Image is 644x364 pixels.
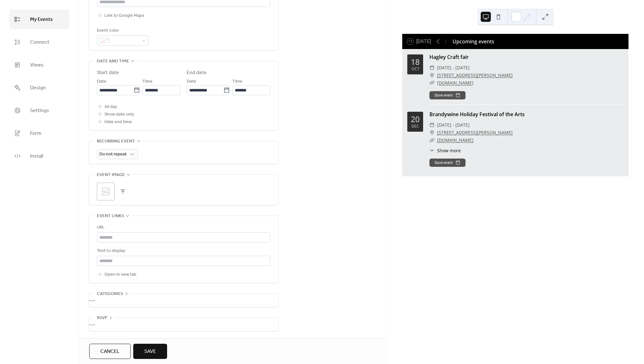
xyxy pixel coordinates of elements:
[429,91,466,99] button: Save event
[429,159,466,167] button: Save event
[437,64,470,72] span: [DATE] - [DATE]
[104,118,132,126] span: Hide end time
[429,136,435,144] div: ​
[144,348,156,355] span: Save
[97,183,115,200] div: ;
[97,58,129,65] span: Date and time
[97,27,147,35] div: Event color
[89,294,278,307] div: •••
[9,101,69,120] a: Settings
[89,318,278,331] div: •••
[97,212,124,220] span: Event links
[97,138,135,145] span: Recurring event
[9,123,69,143] a: Form
[100,348,120,355] span: Cancel
[104,271,136,279] span: Open in new tab
[437,147,461,154] span: Show more
[97,171,125,179] span: Event image
[411,124,419,129] div: Dec
[232,78,242,85] span: Time
[453,38,494,45] div: Upcoming events
[429,147,461,154] button: ​Show more
[97,69,119,77] div: Start date
[429,121,435,129] div: ​
[89,344,131,359] button: Cancel
[30,60,44,70] span: Views
[97,314,107,322] span: RSVP
[437,121,470,129] span: [DATE] - [DATE]
[104,111,134,118] span: Show date only
[97,78,106,85] span: Date
[9,9,69,29] a: My Events
[187,69,207,77] div: End date
[104,103,117,111] span: All day
[97,290,123,298] span: Categories
[429,111,525,118] a: Brandywine Holiday Festival of the Arts
[99,150,127,159] span: Do not repeat
[97,247,269,255] div: Text to display
[411,58,420,66] div: 18
[429,129,435,136] div: ​
[30,151,43,161] span: Install
[104,12,144,20] span: Link to Google Maps
[30,129,41,139] span: Form
[97,224,269,231] div: URL
[133,344,167,359] button: Save
[429,147,435,154] div: ​
[429,79,435,87] div: ​
[429,72,435,79] div: ​
[437,137,473,143] a: [DOMAIN_NAME]
[30,106,49,116] span: Settings
[437,80,473,86] a: [DOMAIN_NAME]
[429,53,469,60] a: Hagley Craft fair
[9,78,69,97] a: Design
[437,129,513,136] a: [STREET_ADDRESS][PERSON_NAME]
[9,55,69,75] a: Views
[187,78,196,85] span: Date
[30,37,49,47] span: Connect
[30,15,53,25] span: My Events
[411,115,420,123] div: 20
[411,67,419,71] div: Oct
[142,78,153,85] span: Time
[9,32,69,52] a: Connect
[429,64,435,72] div: ​
[437,72,513,79] a: [STREET_ADDRESS][PERSON_NAME]
[9,146,69,166] a: Install
[30,83,46,93] span: Design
